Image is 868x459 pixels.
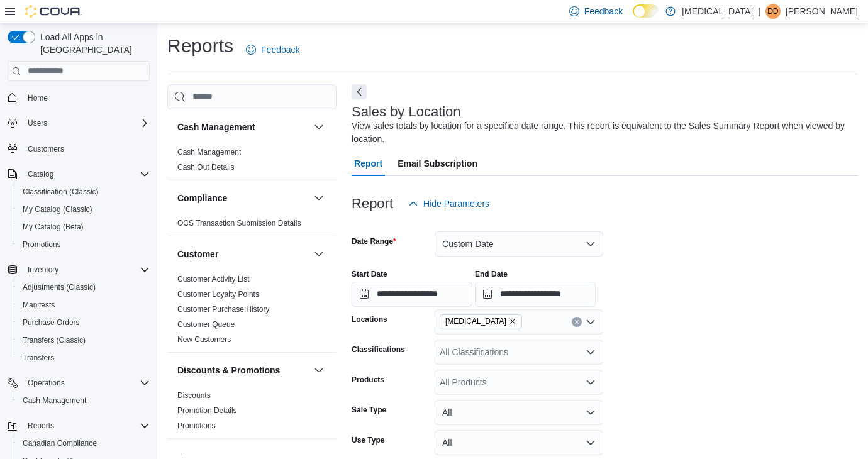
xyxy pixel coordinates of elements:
h3: Customer [177,248,218,260]
span: Transfers [23,353,54,363]
span: Cash Out Details [177,162,235,172]
span: Canadian Compliance [23,438,97,448]
label: End Date [475,269,508,279]
button: All [435,400,603,425]
span: Load All Apps in [GEOGRAPHIC_DATA] [35,31,150,56]
a: Cash Management [18,393,91,408]
span: Customer Purchase History [177,304,270,314]
button: Canadian Compliance [13,434,155,452]
button: Cash Management [177,121,309,133]
span: Home [23,90,150,106]
span: Classification (Classic) [23,187,99,197]
div: Compliance [167,216,337,236]
span: Feedback [584,5,623,18]
button: Custom Date [435,231,603,257]
button: Adjustments (Classic) [13,279,155,296]
span: Transfers (Classic) [18,333,150,348]
span: Inventory [28,265,58,275]
button: Catalog [3,165,155,183]
button: Transfers [13,349,155,367]
a: Manifests [18,297,60,312]
span: Reports [28,421,54,431]
span: Email Subscription [398,151,477,176]
p: [PERSON_NAME] [786,4,858,19]
a: Customer Loyalty Points [177,290,259,299]
a: Purchase Orders [18,315,85,330]
span: Transfers (Classic) [23,335,86,345]
span: Dd [767,4,778,19]
span: Muse [440,314,522,328]
label: Use Type [352,435,384,445]
span: Inventory [23,262,150,277]
button: Classification (Classic) [13,183,155,201]
button: Reports [23,418,59,433]
button: Operations [23,375,70,390]
span: Operations [28,378,65,388]
span: Users [28,118,47,128]
span: Manifests [18,297,150,312]
button: Compliance [177,192,309,204]
span: Home [28,93,48,103]
a: Cash Management [177,148,241,157]
div: Diego de Azevedo [765,4,781,19]
button: Customers [3,140,155,158]
button: Operations [3,374,155,392]
p: | [758,4,760,19]
a: Cash Out Details [177,163,235,172]
button: Cash Management [311,119,326,135]
label: Classifications [352,345,405,355]
label: Date Range [352,236,396,246]
span: Promotion Details [177,406,237,416]
span: Canadian Compliance [18,436,150,451]
button: Catalog [23,167,58,182]
a: Customer Purchase History [177,305,270,314]
span: Adjustments (Classic) [23,282,96,292]
span: Purchase Orders [23,318,80,328]
span: Promotions [23,240,61,250]
input: Press the down key to open a popover containing a calendar. [352,282,472,307]
label: Locations [352,314,387,324]
label: Start Date [352,269,387,279]
button: Inventory [3,261,155,279]
span: Hide Parameters [423,197,489,210]
span: Promotions [177,421,216,431]
h3: Cash Management [177,121,255,133]
span: Classification (Classic) [18,184,150,199]
button: Discounts & Promotions [177,364,309,377]
a: Canadian Compliance [18,436,102,451]
span: Operations [23,375,150,390]
a: Transfers (Classic) [18,333,91,348]
span: New Customers [177,335,231,345]
a: Promotions [177,421,216,430]
button: Clear input [572,317,582,327]
span: Discounts [177,390,211,401]
button: Cash Management [13,392,155,409]
button: Open list of options [586,377,596,387]
button: Hide Parameters [403,191,494,216]
a: New Customers [177,335,231,344]
button: Users [3,114,155,132]
span: My Catalog (Classic) [18,202,150,217]
span: Promotions [18,237,150,252]
button: Inventory [23,262,64,277]
a: Promotion Details [177,406,237,415]
button: Open list of options [586,347,596,357]
a: Customer Activity List [177,275,250,284]
span: Catalog [23,167,150,182]
h3: Sales by Location [352,104,461,119]
span: OCS Transaction Submission Details [177,218,301,228]
span: Reports [23,418,150,433]
span: Purchase Orders [18,315,150,330]
p: [MEDICAL_DATA] [682,4,753,19]
button: Customer [177,248,309,260]
a: My Catalog (Classic) [18,202,97,217]
span: My Catalog (Beta) [23,222,84,232]
button: Compliance [311,191,326,206]
button: Purchase Orders [13,314,155,331]
input: Press the down key to open a popover containing a calendar. [475,282,596,307]
label: Products [352,375,384,385]
button: Reports [3,417,155,434]
span: My Catalog (Beta) [18,219,150,235]
a: Transfers [18,350,59,365]
button: Next [352,84,367,99]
